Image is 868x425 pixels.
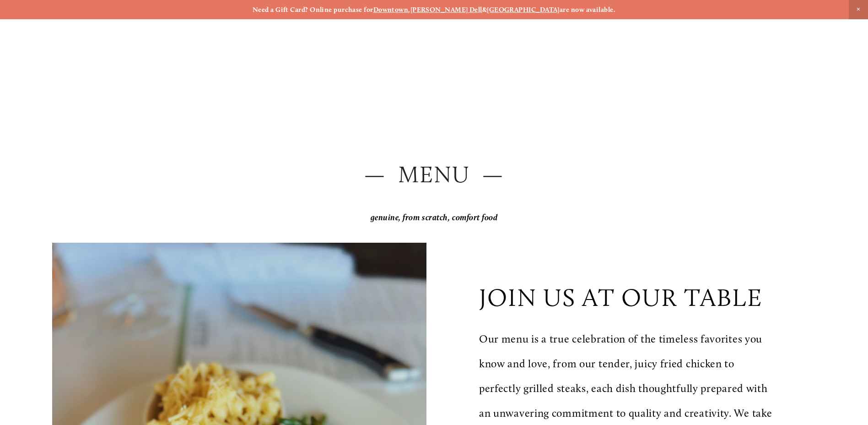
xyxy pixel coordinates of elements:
[373,5,409,14] a: Downtown
[479,283,763,312] p: join us at our table
[482,5,487,14] strong: &
[560,5,615,14] strong: are now available.
[408,5,410,14] strong: ,
[487,5,560,14] a: [GEOGRAPHIC_DATA]
[26,26,72,72] img: Amaro's Table
[52,158,816,191] h2: — Menu —
[253,5,373,14] strong: Need a Gift Card? Online purchase for
[371,212,498,223] em: genuine, from scratch, comfort food
[410,5,482,14] a: [PERSON_NAME] Dell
